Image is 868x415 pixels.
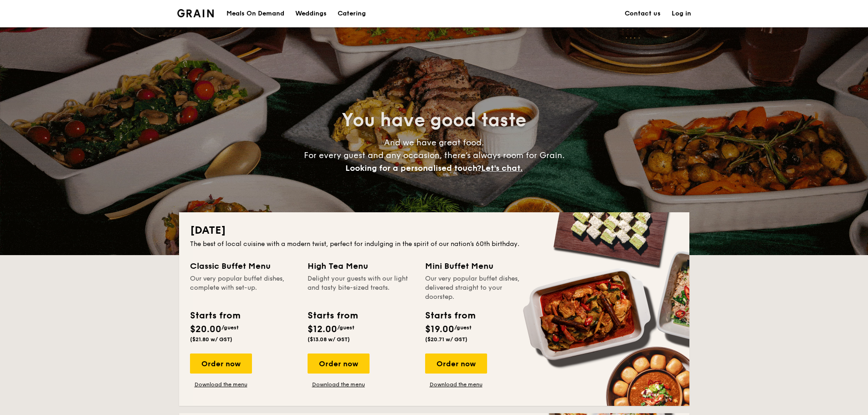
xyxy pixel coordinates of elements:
a: Download the menu [190,381,252,388]
div: Order now [190,354,252,374]
img: Grain [177,9,214,17]
div: The best of local cuisine with a modern twist, perfect for indulging in the spirit of our nation’... [190,240,678,249]
span: $19.00 [425,324,454,335]
span: $12.00 [308,324,337,335]
div: Our very popular buffet dishes, delivered straight to your doorstep. [425,274,532,302]
a: Logotype [177,9,214,17]
span: /guest [221,324,239,331]
div: Classic Buffet Menu [190,260,297,272]
span: Looking for a personalised touch? [345,163,481,173]
span: ($13.08 w/ GST) [308,336,350,343]
span: $20.00 [190,324,221,335]
span: ($21.80 w/ GST) [190,336,232,343]
div: Starts from [190,309,240,323]
a: Download the menu [308,381,370,388]
div: Order now [425,354,487,374]
div: High Tea Menu [308,260,414,272]
span: /guest [337,324,354,331]
div: Mini Buffet Menu [425,260,532,272]
div: Our very popular buffet dishes, complete with set-up. [190,274,297,302]
div: Delight your guests with our light and tasty bite-sized treats. [308,274,414,302]
h2: [DATE] [190,223,678,238]
span: Let's chat. [481,163,523,173]
div: Order now [308,354,370,374]
span: You have good taste [342,109,526,131]
div: Starts from [308,309,357,323]
a: Download the menu [425,381,487,388]
span: And we have great food. For every guest and any occasion, there’s always room for Grain. [304,138,565,173]
span: ($20.71 w/ GST) [425,336,467,343]
span: /guest [454,324,472,331]
div: Starts from [425,309,475,323]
